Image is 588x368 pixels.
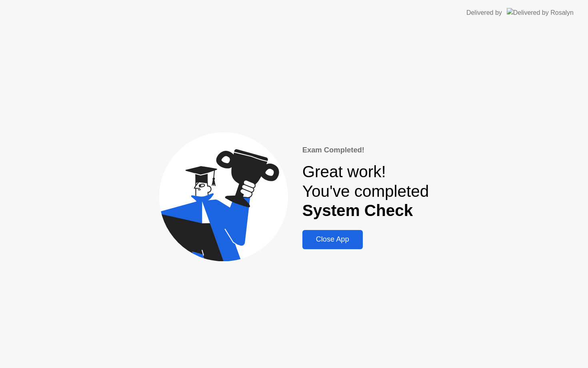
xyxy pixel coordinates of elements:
b: System Check [302,201,413,220]
img: Delivered by Rosalyn [507,8,574,17]
div: Delivered by [466,8,502,18]
div: Exam Completed! [302,144,429,156]
div: Great work! You've completed [302,162,429,220]
button: Close App [302,230,363,249]
div: Close App [305,235,360,244]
